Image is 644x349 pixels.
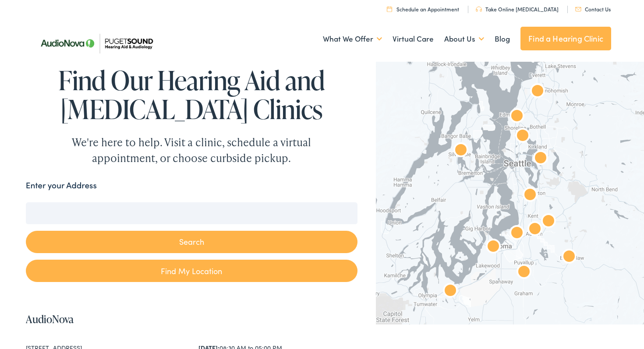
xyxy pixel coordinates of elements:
a: Schedule an Appointment [387,5,459,13]
label: Enter your Address [26,179,97,192]
a: About Us [444,23,484,55]
button: Search [26,231,357,253]
img: utility icon [575,7,581,11]
input: Enter your address or zip code [26,202,357,224]
div: AudioNova [513,262,534,283]
div: AudioNova [440,281,461,302]
div: We're here to help. Visit a clinic, schedule a virtual appointment, or choose curbside pickup. [51,134,332,166]
div: AudioNova [506,223,527,244]
a: Take Online [MEDICAL_DATA] [476,5,559,13]
div: AudioNova [524,219,545,240]
div: AudioNova [512,126,533,147]
div: AudioNova [520,185,541,206]
a: Find My Location [26,260,357,282]
div: AudioNova [530,148,551,169]
img: utility icon [476,7,482,12]
a: Find a Hearing Clinic [520,27,611,50]
div: AudioNova [559,247,580,268]
a: Blog [495,23,510,55]
a: Virtual Care [393,23,434,55]
a: Contact Us [575,5,611,13]
h1: Find Our Hearing Aid and [MEDICAL_DATA] Clinics [26,66,357,123]
a: AudioNova [26,312,74,326]
div: Puget Sound Hearing Aid &#038; Audiology by AudioNova [527,81,548,102]
div: AudioNova [450,141,471,162]
div: AudioNova [483,237,504,258]
div: AudioNova [506,106,527,127]
div: AudioNova [538,212,559,233]
img: utility icon [387,6,392,12]
a: What We Offer [323,23,382,55]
